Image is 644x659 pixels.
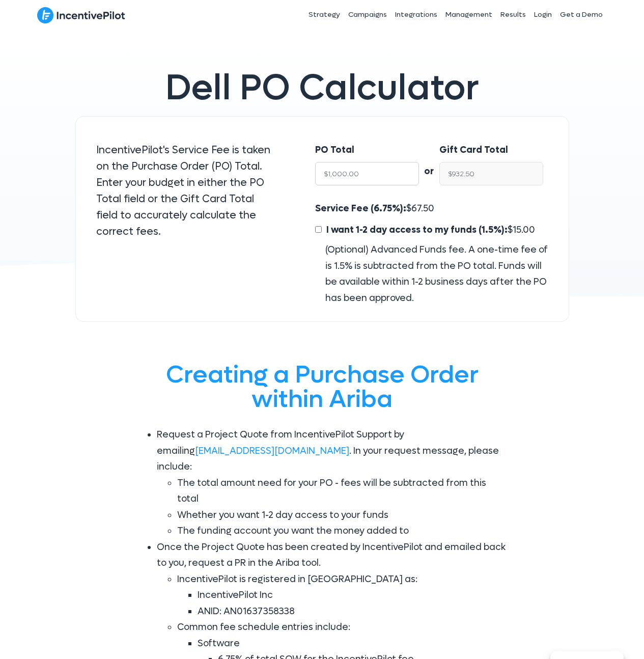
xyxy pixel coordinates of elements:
[419,142,439,180] div: or
[177,507,508,524] li: Whether you want 1-2 day access to your funds
[315,203,406,214] span: Service Fee (6.75%):
[96,142,275,240] p: IncentivePilot's Service Fee is taken on the Purchase Order (PO) Total. Enter your budget in eith...
[391,2,441,28] a: Integrations
[37,7,125,24] img: IncentivePilot
[496,2,530,28] a: Results
[326,224,508,236] span: I want 1-2 day access to my funds (1.5%):
[157,427,508,539] li: Request a Project Quote from IncentivePilot Support by emailing . In your request message, please...
[315,201,548,306] div: $
[177,571,508,620] li: IncentivePilot is registered in [GEOGRAPHIC_DATA] as:
[556,2,607,28] a: Get a Demo
[530,2,556,28] a: Login
[324,224,535,236] span: $
[198,603,508,620] li: ANID: AN01637358338
[195,445,349,457] a: [EMAIL_ADDRESS][DOMAIN_NAME]
[165,65,479,111] span: Dell PO Calculator
[411,203,434,214] span: 67.50
[177,523,508,539] li: The funding account you want the money added to
[235,2,607,28] nav: Header Menu
[513,224,535,236] span: 15.00
[304,2,344,28] a: Strategy
[315,142,354,158] label: PO Total
[177,475,508,507] li: The total amount need for your PO - fees will be subtracted from this total
[315,226,322,233] input: I want 1-2 day access to my funds (1.5%):$15.00
[198,587,508,603] li: IncentivePilot Inc
[344,2,391,28] a: Campaigns
[315,242,548,306] div: (Optional) Advanced Funds fee. A one-time fee of is 1.5% is subtracted from the PO total. Funds w...
[166,359,479,415] span: Creating a Purchase Order within Ariba
[441,2,496,28] a: Management
[439,142,508,158] label: Gift Card Total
